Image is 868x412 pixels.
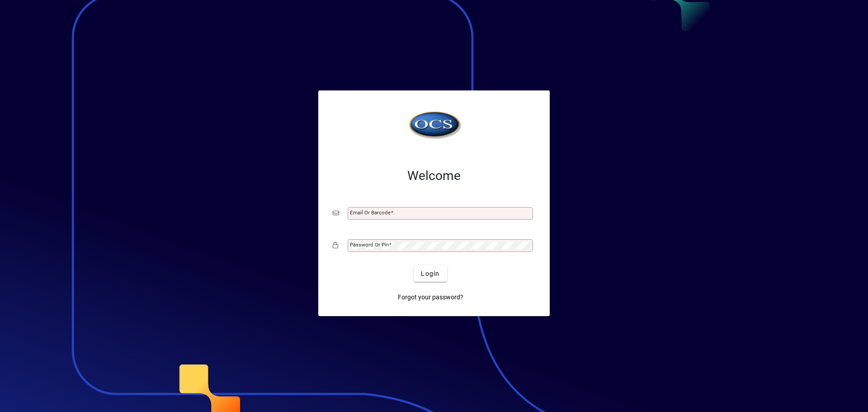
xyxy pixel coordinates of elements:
button: Login [414,265,447,282]
mat-label: Email or Barcode [350,209,391,216]
span: Login [421,269,439,279]
h2: Welcome [333,168,535,184]
span: Forgot your password? [398,293,463,302]
mat-label: Password or Pin [350,242,389,248]
a: Forgot your password? [394,289,467,305]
